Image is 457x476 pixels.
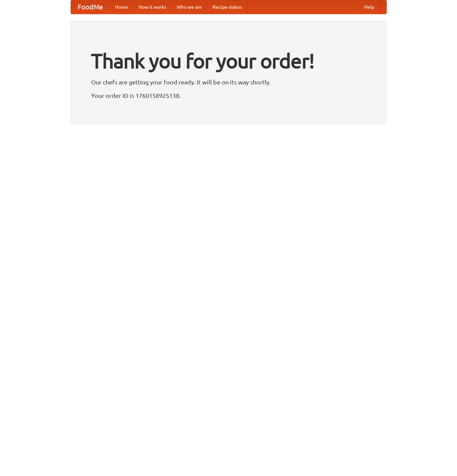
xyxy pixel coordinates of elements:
a: Recipe videos [207,0,247,14]
a: Help [359,0,380,14]
h1: Thank you for your order! [91,45,366,77]
a: FoodMe [71,0,110,14]
a: Who we are [172,0,207,14]
a: Home [110,0,133,14]
p: Our chefs are getting your food ready. It will be on its way shortly. [91,77,366,87]
p: Your order ID is 1760158925138. [91,90,366,101]
a: How it works [133,0,172,14]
